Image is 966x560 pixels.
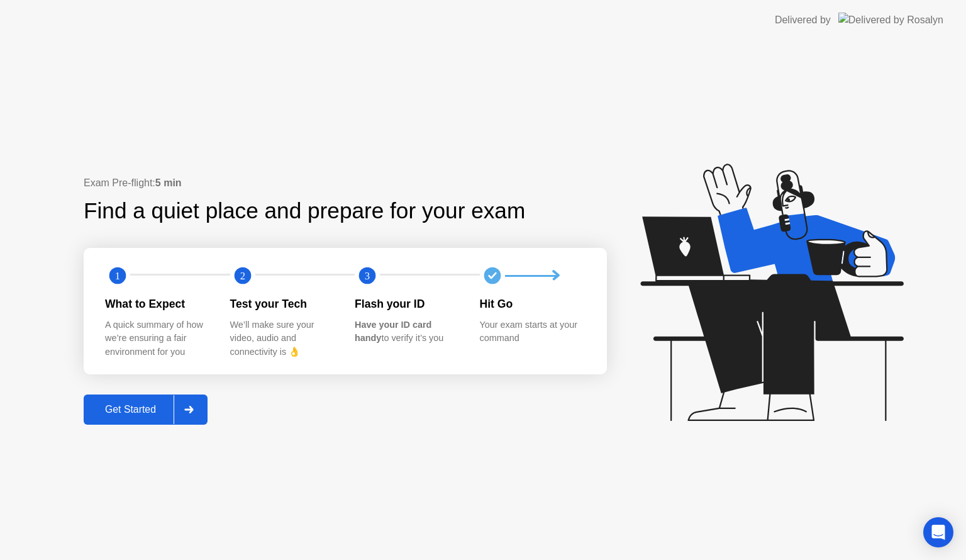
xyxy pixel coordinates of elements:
text: 2 [240,270,245,282]
button: Get Started [84,395,208,425]
text: 1 [115,270,120,282]
div: Your exam starts at your command [480,318,585,345]
b: Have your ID card handy [355,320,431,344]
div: Hit Go [480,296,585,312]
img: Delivered by Rosalyn [838,13,943,27]
div: Delivered by [775,13,831,28]
text: 3 [365,270,370,282]
div: We’ll make sure your video, audio and connectivity is 👌 [230,318,335,359]
div: Flash your ID [355,296,460,312]
div: Find a quiet place and prepare for your exam [84,194,527,228]
div: Get Started [87,404,174,415]
b: 5 min [155,177,182,188]
div: Exam Pre-flight: [84,176,607,191]
div: to verify it’s you [355,318,460,345]
div: Test your Tech [230,296,335,312]
div: What to Expect [105,296,210,312]
div: Open Intercom Messenger [923,517,953,547]
div: A quick summary of how we’re ensuring a fair environment for you [105,318,210,359]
